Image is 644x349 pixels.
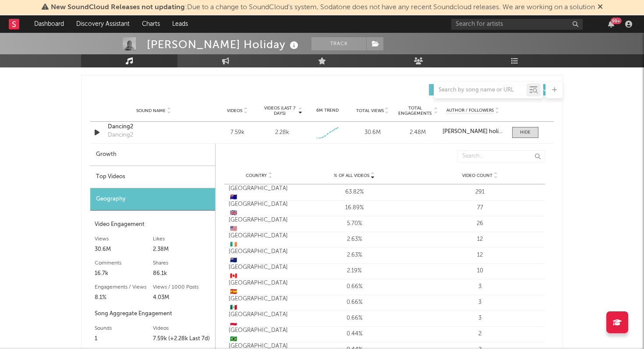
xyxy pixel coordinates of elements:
[246,173,267,178] span: Country
[229,326,289,343] div: [GEOGRAPHIC_DATA]
[419,330,541,338] div: 2
[442,129,508,134] strong: [PERSON_NAME] holiday
[95,282,153,293] div: Engagements / Views
[90,144,215,166] div: Growth
[294,330,415,338] div: 0.44%
[229,310,289,328] div: [GEOGRAPHIC_DATA]
[419,251,541,260] div: 12
[419,267,541,275] div: 10
[419,235,541,244] div: 12
[294,235,415,244] div: 2.63%
[294,251,415,260] div: 2.63%
[95,244,153,255] div: 30.6M
[51,4,595,11] span: : Due to a change to SoundCloud's system, Sodatone does not have any recent Soundcloud releases. ...
[28,15,70,33] a: Dashboard
[153,323,211,334] div: Videos
[294,267,415,275] div: 2.19%
[230,321,237,326] span: 🇵🇱
[397,128,438,137] div: 2.48M
[70,15,136,33] a: Discovery Assistant
[419,188,541,197] div: 291
[229,184,289,201] div: [GEOGRAPHIC_DATA]
[147,37,301,52] div: [PERSON_NAME] Holiday
[230,210,237,216] span: 🇬🇧
[90,166,215,188] div: Top Videos
[108,123,199,131] a: Dancing2
[230,273,237,279] span: 🇨🇦
[230,289,237,295] span: 🇪🇸
[95,293,153,303] div: 8.1%
[95,268,153,279] div: 16.7k
[598,4,603,11] span: Dismiss
[608,21,614,28] button: 99+
[136,15,166,33] a: Charts
[51,4,185,11] span: New SoundCloud Releases not updating
[230,336,237,342] span: 🇧🇷
[108,131,133,140] div: Dancing2
[419,314,541,323] div: 3
[446,108,494,113] span: Author / Followers
[136,108,166,113] span: Sound Name
[294,188,415,197] div: 63.82%
[95,334,153,344] div: 1
[451,19,583,30] input: Search for artists
[230,257,237,263] span: 🇳🇿
[95,258,153,268] div: Comments
[352,128,393,137] div: 30.6M
[462,173,492,178] span: Video Count
[153,268,211,279] div: 86.1k
[230,242,237,247] span: 🇮🇪
[434,87,527,94] input: Search by song name or URL
[442,129,503,135] a: [PERSON_NAME] holiday
[95,234,153,244] div: Views
[153,244,211,255] div: 2.38M
[262,106,297,116] span: Videos (last 7 days)
[419,298,541,307] div: 3
[294,219,415,228] div: 5.70%
[356,108,384,113] span: Total Views
[397,106,433,116] span: Total Engagements
[419,219,541,228] div: 26
[230,194,237,200] span: 🇦🇺
[229,295,289,312] div: [GEOGRAPHIC_DATA]
[229,200,289,217] div: [GEOGRAPHIC_DATA]
[334,173,369,178] span: % of all Videos
[227,108,242,113] span: Videos
[95,309,211,319] div: Song Aggregate Engagement
[294,282,415,291] div: 0.66%
[95,323,153,334] div: Sounds
[275,128,289,137] div: 2.28k
[153,334,211,344] div: 7.59k (+2.28k Last 7d)
[294,298,415,307] div: 0.66%
[166,15,194,33] a: Leads
[419,282,541,291] div: 3
[229,232,289,249] div: [GEOGRAPHIC_DATA]
[419,204,541,212] div: 77
[90,188,215,211] div: Geography
[153,293,211,303] div: 4.03M
[457,150,545,162] input: Search...
[153,234,211,244] div: Likes
[311,37,366,50] button: Track
[307,107,348,114] div: 6M Trend
[217,128,258,137] div: 7.59k
[153,282,211,293] div: Views / 1000 Posts
[294,314,415,323] div: 0.66%
[95,219,211,230] div: Video Engagement
[229,279,289,296] div: [GEOGRAPHIC_DATA]
[229,263,289,280] div: [GEOGRAPHIC_DATA]
[611,18,622,24] div: 99 +
[230,305,237,310] span: 🇲🇽
[153,258,211,268] div: Shares
[230,226,237,232] span: 🇺🇸
[229,247,289,264] div: [GEOGRAPHIC_DATA]
[229,216,289,233] div: [GEOGRAPHIC_DATA]
[294,204,415,212] div: 16.89%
